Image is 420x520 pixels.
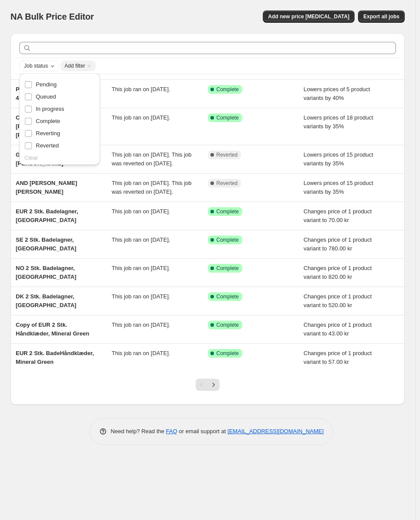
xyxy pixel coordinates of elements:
span: Complete [217,208,239,215]
span: Complete [217,293,239,300]
button: Job status [20,61,59,71]
button: Add new price [MEDICAL_DATA] [263,10,355,23]
span: Complete [217,322,239,328]
span: Lowers prices of 15 product variants by 35% [303,151,373,167]
button: Export all jobs [358,10,405,23]
span: NO 2 Stk. Badelagner, [GEOGRAPHIC_DATA] [16,265,76,280]
span: This job ran on [DATE]. [112,265,170,271]
span: Changes price of 1 product variant to 820.00 kr [303,265,372,280]
span: This job ran on [DATE]. This job was reverted on [DATE]. [112,151,192,167]
span: Complete [217,236,239,243]
span: Reverted [217,180,238,187]
a: [EMAIL_ADDRESS][DOMAIN_NAME] [227,428,324,434]
span: This job ran on [DATE]. [112,293,170,300]
span: Reverted [36,142,59,149]
span: Complete [36,118,60,124]
span: This job ran on [DATE]. [112,86,170,92]
span: Complete [217,350,239,357]
span: Export all jobs [363,13,399,20]
span: Lowers prices of 5 product variants by 40% [303,86,370,101]
span: EUR 2 Stk. BadeHåndklæder, Mineral Green [16,350,94,365]
span: Copy of EUR 2 Stk. Håndklæder, Mineral Green [16,322,89,337]
span: Job status [24,62,48,69]
span: This job ran on [DATE]. [112,322,170,328]
span: Changes price of 1 product variant to 70.00 kr [303,208,372,223]
span: This job ran on [DATE]. This job was reverted on [DATE]. [112,180,192,195]
span: This job ran on [DATE]. [112,114,170,121]
span: Need help? Read the [111,428,166,434]
span: This job ran on [DATE]. [112,350,170,356]
span: This job ran on [DATE]. [112,236,170,243]
span: Reverted [217,151,238,158]
span: Lowers prices of 15 product variants by 35% [303,180,373,195]
span: Lowers prices of 18 product variants by 35% [303,114,373,130]
span: Changes price of 1 product variant to 57.00 kr [303,350,372,365]
span: This job ran on [DATE]. [112,208,170,215]
span: Complete [217,114,239,121]
span: Complete [217,86,239,93]
span: or email support at [177,428,227,434]
span: Reverting [36,130,60,137]
span: DK 2 Stk. Badelagner, [GEOGRAPHIC_DATA] [16,293,76,308]
span: Pending [36,81,57,88]
span: Add new price [MEDICAL_DATA] [268,13,349,20]
span: Queued [36,93,56,100]
nav: Pagination [196,379,220,391]
span: Add filter [65,62,85,69]
a: FAQ [166,428,177,434]
button: Add filter [61,61,96,71]
span: Complete [217,265,239,272]
span: NA Bulk Price Editor [10,12,94,21]
span: SE 2 Stk. Badelagner, [GEOGRAPHIC_DATA] [16,236,76,252]
span: Changes price of 1 product variant to 520.00 kr [303,293,372,308]
span: AND [PERSON_NAME] [PERSON_NAME] [16,180,77,195]
span: Changes price of 1 product variant to 780.00 kr [303,236,372,252]
span: EUR 2 Stk. Badelagner, [GEOGRAPHIC_DATA] [16,208,78,223]
span: Changes price of 1 product variant to 43.00 kr [303,322,372,337]
span: In progress [36,106,64,112]
button: Next [207,379,220,391]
